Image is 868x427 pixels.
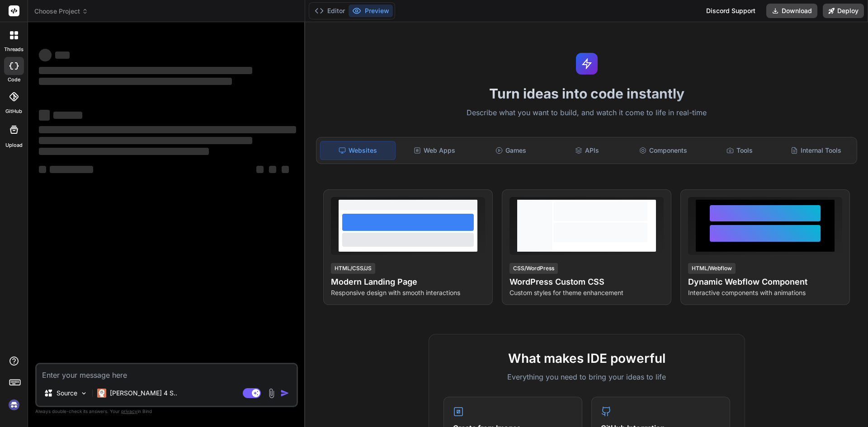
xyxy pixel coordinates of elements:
[50,166,93,173] span: ‌
[311,107,863,119] p: Describe what you want to build, and watch it come to life in real-time
[688,276,842,288] h4: Dynamic Webflow Component
[509,288,664,297] p: Custom styles for theme enhancement
[331,288,485,297] p: Responsive design with smooth interactions
[97,389,106,398] img: Claude 4 Sonnet
[39,78,232,85] span: ‌
[4,46,24,53] label: threads
[57,389,77,398] p: Source
[6,397,22,413] img: signin
[282,166,289,173] span: ‌
[688,288,842,297] p: Interactive components with animations
[35,407,298,416] p: Always double-check its answers. Your in Bind
[397,141,472,160] div: Web Apps
[39,166,46,173] span: ‌
[5,141,23,149] label: Upload
[39,126,296,133] span: ‌
[766,4,817,18] button: Download
[550,141,624,160] div: APIs
[269,166,276,173] span: ‌
[320,141,396,160] div: Websites
[349,5,393,17] button: Preview
[110,389,177,398] p: [PERSON_NAME] 4 S..
[688,263,736,274] div: HTML/Webflow
[443,349,730,368] h2: What makes IDE powerful
[34,7,88,16] span: Choose Project
[39,110,50,121] span: ‌
[331,263,375,274] div: HTML/CSS/JS
[703,141,777,160] div: Tools
[331,276,485,288] h4: Modern Landing Page
[39,148,209,155] span: ‌
[823,4,864,18] button: Deploy
[509,263,558,274] div: CSS/WordPress
[280,389,289,398] img: icon
[39,67,252,74] span: ‌
[443,371,730,382] p: Everything you need to bring your ideas to life
[311,85,863,102] h1: Turn ideas into code instantly
[626,141,701,160] div: Components
[39,49,52,61] span: ‌
[5,108,22,115] label: GitHub
[311,5,349,17] button: Editor
[256,166,264,173] span: ‌
[53,112,82,119] span: ‌
[80,389,88,397] img: Pick Models
[701,4,761,18] div: Discord Support
[121,408,137,414] span: privacy
[474,141,548,160] div: Games
[266,388,277,399] img: attachment
[778,141,853,160] div: Internal Tools
[55,52,70,59] span: ‌
[39,137,252,144] span: ‌
[8,76,20,84] label: code
[509,276,664,288] h4: WordPress Custom CSS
